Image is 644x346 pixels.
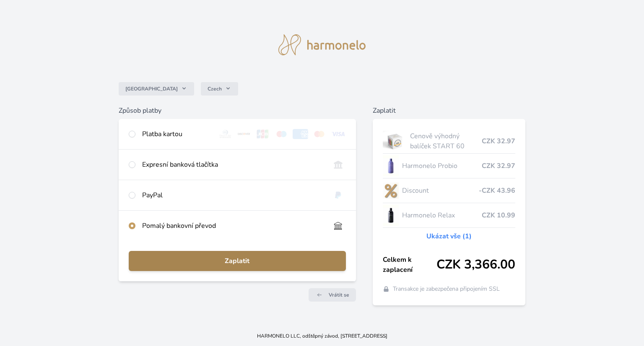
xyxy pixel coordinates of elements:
[135,256,339,266] span: Zaplatit
[208,85,222,92] span: Czech
[482,210,515,220] span: CZK 10.99
[330,160,346,170] img: onlineBanking_CZ.svg
[482,136,515,146] span: CZK 32.97
[402,161,482,171] span: Harmonelo Probio
[218,129,233,139] img: diners.svg
[293,129,308,139] img: amex.svg
[383,255,436,275] span: Celkem k zaplacení
[383,180,399,201] img: discount-lo.png
[329,292,349,298] span: Vrátit se
[383,205,399,226] img: CLEAN_RELAX_se_stinem_x-lo.jpg
[410,131,482,151] span: Cenově výhodný balíček START 60
[436,257,515,272] span: CZK 3,366.00
[129,251,346,271] button: Zaplatit
[383,131,407,152] img: start.jpg
[142,129,211,139] div: Platba kartou
[309,288,356,302] a: Vrátit se
[330,190,346,200] img: paypal.svg
[201,82,238,96] button: Czech
[482,161,515,171] span: CZK 32.97
[119,106,356,116] h6: Způsob platby
[312,129,327,139] img: mc.svg
[125,85,178,92] span: [GEOGRAPHIC_DATA]
[330,221,346,231] img: bankTransfer_IBAN.svg
[119,82,194,96] button: [GEOGRAPHIC_DATA]
[142,190,324,200] div: PayPal
[142,221,324,231] div: Pomalý bankovní převod
[402,210,482,220] span: Harmonelo Relax
[255,129,270,139] img: jcb.svg
[393,285,500,293] span: Transakce je zabezpečena připojením SSL
[236,129,252,139] img: discover.svg
[383,155,399,176] img: CLEAN_PROBIO_se_stinem_x-lo.jpg
[274,129,289,139] img: maestro.svg
[373,106,525,116] h6: Zaplatit
[479,186,515,196] span: -CZK 43.96
[278,34,366,55] img: logo.svg
[142,160,324,170] div: Expresní banková tlačítka
[426,231,472,241] a: Ukázat vše (1)
[330,129,346,139] img: visa.svg
[402,186,479,196] span: Discount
